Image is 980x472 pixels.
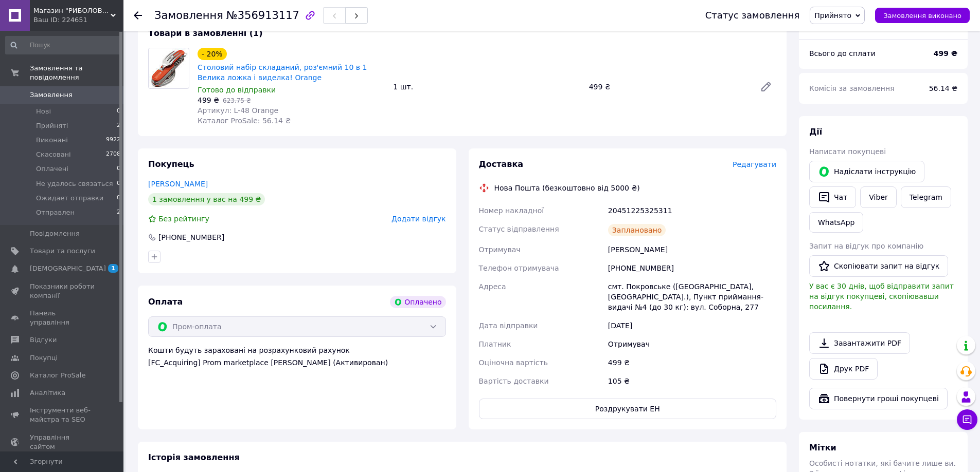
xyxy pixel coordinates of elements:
div: Оплачено [390,296,446,308]
span: Історія замовлення [148,452,240,462]
span: Управління сайтом [30,433,95,451]
span: Платник [479,340,511,348]
img: Столовий набір складаний, роз'ємний 10 в 1 Велика ложка і виделка! Orange [149,48,188,88]
span: Статус відправлення [479,225,559,233]
span: Прийнято [814,11,851,20]
span: Номер накладної [479,206,544,215]
div: [FC_Acquiring] Prom marketplace [PERSON_NAME] (Активирован) [148,357,446,368]
span: 0 [117,107,120,116]
button: Чат [809,186,856,208]
span: 0 [117,179,120,188]
div: Статус замовлення [705,10,800,21]
span: 2 [117,121,120,130]
a: Друк PDF [809,358,878,380]
div: Кошти будуть зараховані на розрахунковий рахунок [148,345,446,368]
span: Замовлення [30,90,73,100]
span: Оціночна вартість [479,358,548,367]
span: Товари та послуги [30,247,95,256]
span: Всього до сплати [809,49,876,58]
span: Артикул: L-48 Orange [198,106,278,115]
span: Доставка [479,159,524,169]
span: Панель управління [30,309,95,327]
span: Готово до відправки [198,86,276,94]
a: Столовий набір складаний, роз'ємний 10 в 1 Велика ложка і виделка! Orange [198,63,367,82]
div: Отримувач [606,335,778,353]
span: 0 [117,164,120,174]
span: Дії [809,127,822,137]
a: Завантажити PDF [809,332,910,354]
span: Прийняті [36,121,68,130]
div: Ваш ID: 224651 [33,15,123,25]
a: Редагувати [756,77,776,97]
a: Telegram [901,186,951,208]
span: Відгуки [30,335,57,345]
div: [PERSON_NAME] [606,240,778,259]
a: WhatsApp [809,212,863,233]
span: Адреса [479,282,506,291]
span: Магазин "РИБОЛОВКА" [33,6,111,15]
button: Скопіювати запит на відгук [809,255,948,277]
div: - 20% [198,48,227,60]
button: Чат з покупцем [957,409,977,430]
span: 56.14 ₴ [929,84,957,92]
span: 1 [108,264,118,273]
span: Нові [36,107,51,116]
span: Виконані [36,136,68,145]
span: Покупці [30,353,58,363]
span: Оплачені [36,164,68,174]
div: смт. Покровське ([GEOGRAPHIC_DATA], [GEOGRAPHIC_DATA].), Пункт приймання-видачі №4 (до 30 кг): ву... [606,277,778,316]
span: Замовлення виконано [883,12,961,20]
span: Не удалось связаться [36,179,113,188]
span: Інструменти веб-майстра та SEO [30,406,95,424]
span: [DEMOGRAPHIC_DATA] [30,264,106,273]
div: Заплановано [608,224,666,236]
span: Вартість доставки [479,377,549,385]
button: Роздрукувати ЕН [479,399,777,419]
div: Повернутися назад [134,10,142,21]
span: Запит на відгук про компанію [809,242,923,250]
span: Оплата [148,297,183,307]
span: 0 [117,194,120,203]
div: 105 ₴ [606,372,778,390]
span: 9922 [106,136,120,145]
b: 499 ₴ [934,49,957,58]
a: Viber [860,186,896,208]
span: Додати відгук [391,215,446,223]
span: Дата відправки [479,322,538,330]
span: Аналітика [30,388,65,398]
span: Скасовані [36,150,71,159]
div: 499 ₴ [585,80,752,94]
span: 499 ₴ [198,96,219,104]
span: Показники роботи компанії [30,282,95,300]
span: Каталог ProSale [30,371,85,380]
input: Пошук [5,36,121,54]
span: Замовлення та повідомлення [30,64,123,82]
span: Товари в замовленні (1) [148,28,263,38]
span: №356913117 [226,9,299,22]
span: Замовлення [154,9,223,22]
span: Написати покупцеві [809,147,886,156]
span: Комісія за замовлення [809,84,895,92]
div: [PHONE_NUMBER] [157,232,225,242]
span: У вас є 30 днів, щоб відправити запит на відгук покупцеві, скопіювавши посилання. [809,282,954,311]
div: 499 ₴ [606,353,778,372]
span: Ожидает отправки [36,194,103,203]
span: Мітки [809,443,836,452]
div: 20451225325311 [606,201,778,220]
div: Нова Пошта (безкоштовно від 5000 ₴) [492,183,643,193]
span: Телефон отримувача [479,264,559,272]
span: 623,75 ₴ [223,97,251,104]
span: Каталог ProSale: 56.14 ₴ [198,117,291,125]
button: Повернути гроші покупцеві [809,388,948,409]
div: 1 замовлення у вас на 499 ₴ [148,193,265,205]
span: Редагувати [733,160,776,168]
a: [PERSON_NAME] [148,180,208,188]
div: [PHONE_NUMBER] [606,259,778,277]
span: Повідомлення [30,229,80,238]
span: Отримувач [479,246,521,254]
span: 2708 [106,150,120,159]
span: Покупець [148,159,194,169]
div: 1 шт. [389,80,584,94]
span: Без рейтингу [158,215,209,223]
button: Замовлення виконано [875,8,970,23]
